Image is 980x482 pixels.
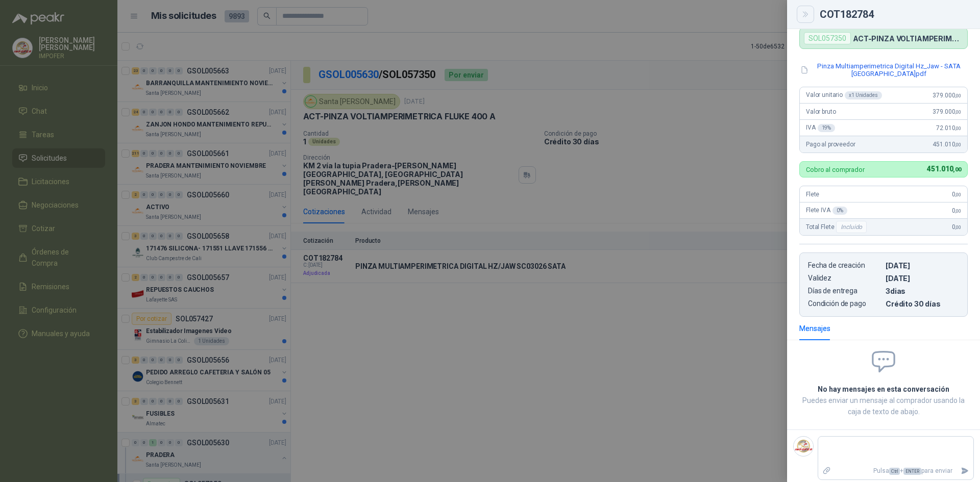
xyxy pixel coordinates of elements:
span: ,00 [955,192,961,197]
span: Valor unitario [806,91,882,99]
span: 451.010 [933,141,961,148]
span: Flete [806,191,819,198]
span: Ctrl [889,468,900,475]
span: 379.000 [933,108,961,115]
span: ,00 [955,224,961,230]
div: Mensajes [799,323,830,334]
p: Fecha de creación [808,261,881,270]
span: Pago al proveedor [806,141,855,148]
span: Total Flete [806,221,869,233]
div: 0 % [832,207,847,215]
span: ,00 [955,142,961,147]
p: Crédito 30 días [886,299,959,308]
span: ENTER [903,468,921,475]
button: Pinza Multiamperimetrica Digital Hz_Jaw - SATA [GEOGRAPHIC_DATA]pdf [799,61,968,79]
span: 451.010 [927,165,961,173]
p: Días de entrega [808,287,881,295]
span: ,00 [953,166,961,173]
span: 0 [952,223,961,231]
span: 72.010 [936,124,961,132]
span: 0 [952,207,961,214]
span: ,00 [955,208,961,214]
span: Valor bruto [806,108,836,115]
p: Validez [808,274,881,283]
p: Condición de pago [808,299,881,308]
p: Pulsa + para enviar [836,462,957,480]
div: x 1 Unidades [845,91,882,99]
div: COT182784 [820,9,968,19]
div: SOL057350 [804,32,851,44]
div: Incluido [836,221,867,233]
span: 0 [952,191,961,198]
img: Company Logo [794,437,813,456]
div: 19 % [818,124,836,132]
button: Close [799,8,812,20]
p: 3 dias [886,287,959,295]
h2: No hay mensajes en esta conversación [799,384,968,395]
span: 379.000 [933,92,961,99]
span: ,00 [955,93,961,98]
p: [DATE] [886,274,959,283]
span: Flete IVA [806,207,847,215]
label: Adjuntar archivos [818,462,836,480]
span: ,00 [955,125,961,131]
p: Cobro al comprador [806,166,865,173]
p: Puedes enviar un mensaje al comprador usando la caja de texto de abajo. [799,395,968,417]
button: Enviar [957,462,973,480]
span: IVA [806,124,835,132]
span: ,00 [955,109,961,115]
p: [DATE] [886,261,959,270]
p: ACT-PINZA VOLTIAMPERIMETRICA FLUKE 400 A [853,34,963,43]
